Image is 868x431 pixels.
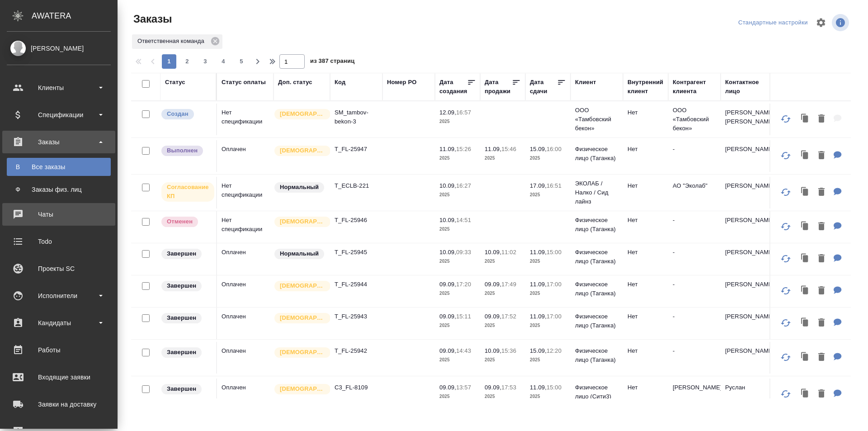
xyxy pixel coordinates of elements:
span: 3 [198,57,212,66]
p: ООО «Тамбовский бекон» [575,106,618,133]
p: Завершен [167,249,196,258]
div: AWATERA [32,7,118,25]
p: - [673,248,716,257]
a: Todo [2,230,115,253]
button: Удалить [814,218,829,236]
div: Дата создания [439,78,467,96]
div: Заказы физ. лиц [11,185,106,194]
p: 15:36 [501,347,516,354]
button: Обновить [775,108,797,130]
p: Нет [627,248,664,257]
p: 11.09, [485,146,501,152]
a: ФЗаказы физ. лиц [7,180,111,199]
p: 14:51 [456,217,471,223]
p: ООО «Тамбовский бекон» [673,106,716,133]
button: Обновить [775,216,797,237]
button: Удалить [814,314,829,332]
p: T_FL-25947 [335,145,378,154]
div: Контрагент клиента [673,78,716,96]
p: Нет [627,108,664,117]
div: Статус оплаты [222,78,266,87]
p: 2025 [530,154,566,163]
p: 17:00 [547,281,561,288]
div: Заказы [7,135,111,149]
p: [DEMOGRAPHIC_DATA] [280,109,325,118]
p: Нет [627,346,664,355]
p: Нормальный [280,183,319,192]
button: Удалить [814,282,829,300]
p: 09.09, [485,281,501,288]
p: Ответственная команда [137,37,208,46]
div: [PERSON_NAME] [7,43,111,53]
p: 2025 [530,257,566,266]
p: T_ECLB-221 [335,181,378,190]
p: T_FL-25944 [335,280,378,289]
div: Спецификации [7,108,111,122]
p: 2025 [439,117,476,126]
button: Удалить [814,183,829,202]
p: - [673,346,716,355]
td: Оплачен [217,243,274,275]
p: Физическое лицо (Таганка) [575,145,618,163]
td: Оплачен [217,275,274,307]
div: Клиенты [7,81,111,95]
div: Номер PO [387,78,416,87]
p: 15:11 [456,313,471,320]
td: Оплачен [217,308,274,339]
td: Оплачен [217,342,274,374]
p: 11.09, [530,384,547,391]
p: 17:00 [547,313,561,320]
p: Физическое лицо (Таганка) [575,280,618,298]
button: Обновить [775,181,797,203]
button: Обновить [775,145,797,166]
div: Ответственная команда [132,34,222,49]
p: 2025 [485,392,521,401]
div: Статус [165,78,185,87]
p: 17:53 [501,384,516,391]
div: Выставляется автоматически для первых 3 заказов нового контактного лица. Особое внимание [274,280,325,292]
td: [PERSON_NAME] [721,342,773,374]
p: - [673,312,716,321]
p: 14:43 [456,347,471,354]
div: Выставляется автоматически для первых 3 заказов нового контактного лица. Особое внимание [274,145,325,157]
button: Обновить [775,280,797,302]
p: 2025 [439,257,476,266]
div: Код [335,78,345,87]
p: Нет [627,216,664,225]
p: 2025 [530,321,566,330]
div: Выставляет КМ при направлении счета или после выполнения всех работ/сдачи заказа клиенту. Окончат... [160,248,212,260]
div: Работы [7,343,111,357]
button: Удалить [814,385,829,403]
p: 09.09, [439,313,456,320]
td: Нет спецификации [217,104,274,135]
div: Дата сдачи [530,78,557,96]
div: Кандидаты [7,316,111,330]
button: Клонировать [797,218,814,236]
p: 2025 [485,289,521,298]
p: 15.09, [530,347,547,354]
p: АО "Эколаб" [673,181,716,190]
p: 15:00 [547,384,561,391]
p: 2025 [485,154,521,163]
p: Нет [627,181,664,190]
p: 10.09, [439,249,456,256]
button: Обновить [775,248,797,270]
p: T_FL-25945 [335,248,378,257]
p: [DEMOGRAPHIC_DATA] [280,217,325,226]
p: 09.09, [485,384,501,391]
p: Нет [627,312,664,321]
div: Проекты SC [7,262,111,275]
p: T_FL-25943 [335,312,378,321]
p: 13:57 [456,384,471,391]
a: Работы [2,339,115,361]
span: Посмотреть информацию [832,14,851,31]
div: Выставляется автоматически при создании заказа [160,108,212,120]
div: Контактное лицо [725,78,769,96]
div: Выставляется автоматически для первых 3 заказов нового контактного лица. Особое внимание [274,346,325,359]
button: Удалить [814,147,829,165]
p: Физическое лицо (Таганка) [575,346,618,365]
span: 5 [234,57,249,66]
p: - [673,145,716,154]
p: 11:02 [501,249,516,256]
p: 17:49 [501,281,516,288]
